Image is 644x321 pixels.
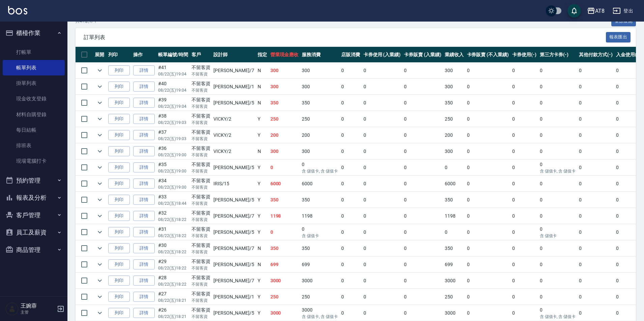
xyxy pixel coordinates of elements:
[269,111,300,127] td: 250
[402,111,443,127] td: 0
[269,63,300,78] td: 300
[95,276,105,286] button: expand row
[538,160,578,175] td: 0
[300,63,340,78] td: 300
[108,98,130,108] button: 列印
[443,240,465,256] td: 350
[3,91,65,106] a: 現金收支登錄
[362,95,403,111] td: 0
[192,113,210,120] div: 不留客資
[302,233,338,239] p: 含 儲值卡
[340,176,362,192] td: 0
[3,153,65,169] a: 現場電腦打卡
[133,259,155,270] a: 詳情
[510,127,538,143] td: 0
[108,146,130,157] button: 列印
[21,309,55,315] p: 主管
[465,47,510,63] th: 卡券販賣 (不入業績)
[133,162,155,173] a: 詳情
[443,95,465,111] td: 350
[212,127,256,143] td: VICKY /2
[300,95,340,111] td: 350
[362,224,403,240] td: 0
[192,145,210,152] div: 不留客資
[443,176,465,192] td: 6000
[212,160,256,175] td: [PERSON_NAME] /5
[158,136,188,142] p: 08/22 (五) 19:03
[300,79,340,95] td: 300
[584,4,607,18] button: AT8
[402,63,443,78] td: 0
[340,160,362,175] td: 0
[340,224,362,240] td: 0
[269,224,300,240] td: 0
[108,227,130,237] button: 列印
[362,127,403,143] td: 0
[133,292,155,302] a: 詳情
[256,224,269,240] td: Y
[340,240,362,256] td: 0
[158,184,188,190] p: 08/22 (五) 19:00
[362,192,403,208] td: 0
[614,208,642,224] td: 0
[158,87,188,93] p: 08/22 (五) 19:04
[269,240,300,256] td: 350
[510,176,538,192] td: 0
[156,79,190,95] td: #40
[614,240,642,256] td: 0
[21,302,55,309] h5: 王婉蓉
[156,176,190,192] td: #34
[614,160,642,175] td: 0
[614,95,642,111] td: 0
[192,80,210,87] div: 不留客資
[465,127,510,143] td: 0
[300,240,340,256] td: 350
[538,47,578,63] th: 第三方卡券(-)
[95,195,105,205] button: expand row
[362,111,403,127] td: 0
[465,160,510,175] td: 0
[3,24,65,42] button: 櫃檯作業
[95,259,105,269] button: expand row
[212,143,256,159] td: VICKY /2
[192,217,210,223] p: 不留客資
[538,192,578,208] td: 0
[95,130,105,140] button: expand row
[362,143,403,159] td: 0
[212,208,256,224] td: [PERSON_NAME] /7
[300,111,340,127] td: 250
[5,302,19,316] img: Person
[192,120,210,126] p: 不留客資
[510,143,538,159] td: 0
[362,176,403,192] td: 0
[192,71,210,77] p: 不留客資
[108,276,130,286] button: 列印
[256,95,269,111] td: N
[443,208,465,224] td: 1198
[614,192,642,208] td: 0
[192,64,210,71] div: 不留客資
[577,160,614,175] td: 0
[158,233,188,239] p: 08/22 (五) 18:22
[402,95,443,111] td: 0
[577,63,614,78] td: 0
[269,192,300,208] td: 350
[212,176,256,192] td: IRIS /15
[156,63,190,78] td: #41
[614,79,642,95] td: 0
[256,240,269,256] td: N
[256,208,269,224] td: Y
[133,114,155,124] a: 詳情
[95,82,105,92] button: expand row
[192,177,210,184] div: 不留客資
[577,47,614,63] th: 其他付款方式(-)
[340,47,362,63] th: 店販消費
[212,240,256,256] td: [PERSON_NAME] /7
[614,47,642,63] th: 入金使用(-)
[95,211,105,221] button: expand row
[108,308,130,318] button: 列印
[256,143,269,159] td: N
[95,292,105,302] button: expand row
[340,111,362,127] td: 0
[93,47,107,63] th: 展開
